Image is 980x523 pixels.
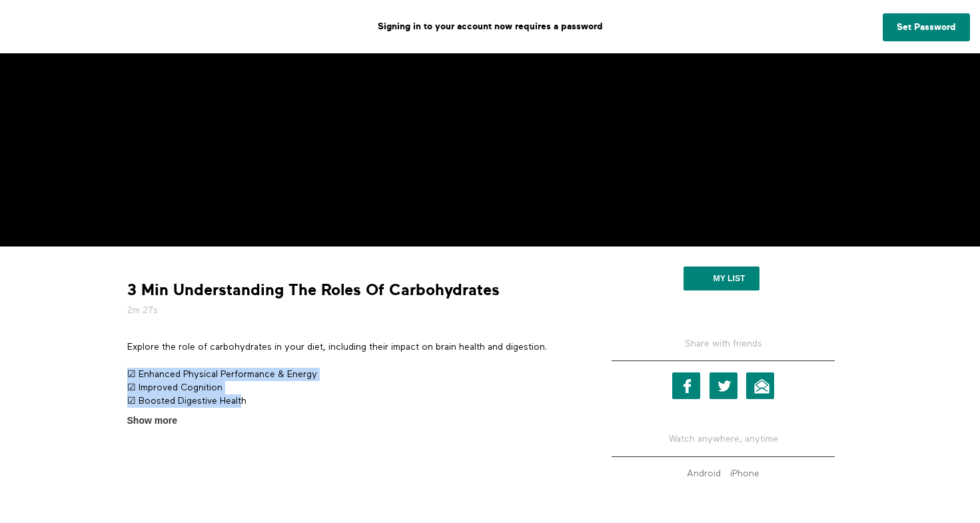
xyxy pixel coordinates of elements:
p: Explore the role of carbohydrates in your diet, including their impact on brain health and digest... [127,340,574,354]
a: iPhone [727,469,763,478]
p: ☑ Enhanced Physical Performance & Energy ☑ Improved Cognition ☑ Boosted Digestive Health [127,368,574,408]
a: Set Password [883,13,970,41]
h5: 2m 27s [127,304,574,317]
a: Facebook [672,372,700,399]
h5: Share with friends [612,337,835,361]
button: My list [684,266,759,290]
strong: Android [687,469,721,478]
p: Signing in to your account now requires a password [10,10,970,43]
span: Show more [127,414,177,428]
strong: iPhone [730,469,759,478]
a: Twitter [710,372,737,399]
strong: 3 Min Understanding The Roles Of Carbohydrates [127,280,500,300]
a: Email [746,372,774,399]
a: Android [684,469,724,478]
h5: Watch anywhere, anytime [612,422,835,456]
